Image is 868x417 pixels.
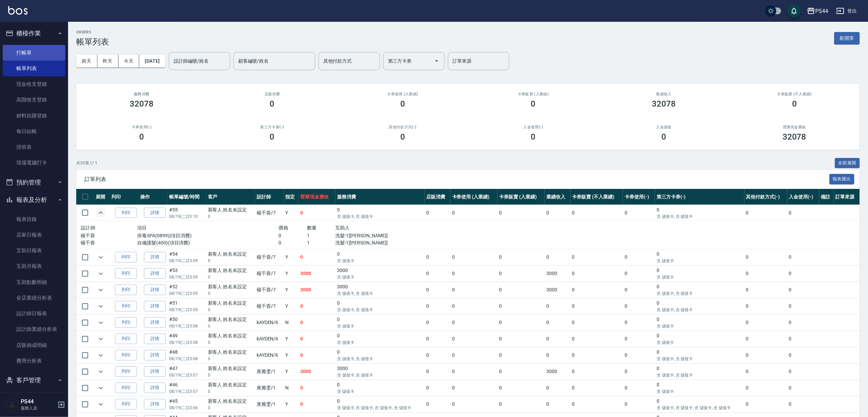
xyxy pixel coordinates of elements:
td: 0 [335,205,424,221]
button: PS44 [804,4,831,18]
td: Y [284,347,299,363]
td: 0 [623,249,655,265]
h5: PS44 [21,398,55,405]
td: 楊千蓉 /7 [255,266,284,282]
button: 列印 [115,252,137,262]
a: 材料自購登錄 [3,108,65,124]
td: 0 [498,347,545,363]
button: 登出 [834,5,860,17]
th: 列印 [110,189,139,205]
th: 入金使用(-) [787,189,819,205]
td: #51 [167,298,206,314]
button: 列印 [115,301,137,311]
a: 報表匯出 [830,176,855,182]
p: 含 儲值卡, 含 儲值卡 [337,356,423,362]
p: 楊千蓉 [81,239,137,246]
td: 楊千蓉 /7 [255,298,284,314]
td: Y [284,282,299,298]
td: 0 [655,249,744,265]
p: 含 儲值卡 [657,339,742,346]
td: Y [284,331,299,347]
td: 3000 [545,282,570,298]
a: 店家日報表 [3,227,65,243]
h3: 0 [270,132,275,142]
h2: 入金使用(-) [476,125,591,129]
th: 服務消費 [335,189,424,205]
td: kAYDEN /6 [255,331,284,347]
button: 列印 [115,285,137,295]
td: #47 [167,364,206,380]
td: #50 [167,315,206,331]
td: 0 [424,364,450,380]
th: 卡券販賣 (入業績) [498,189,545,205]
a: 每日結帳 [3,124,65,139]
td: 0 [787,282,819,298]
p: 0 [208,323,253,329]
button: expand row [96,301,106,311]
td: Y [284,205,299,221]
td: Y [284,298,299,314]
td: 0 [299,315,335,331]
a: 詳情 [144,383,166,393]
td: 0 [450,364,498,380]
td: 0 [498,315,545,331]
p: 0 [208,339,253,346]
td: Y [284,266,299,282]
td: 0 [450,347,498,363]
h3: 0 [531,132,536,142]
a: 新開單 [834,35,860,41]
th: 店販消費 [424,189,450,205]
p: 08/19 (二) 23:09 [169,307,204,313]
td: 0 [744,331,787,347]
td: 楊千蓉 /7 [255,249,284,265]
td: 0 [623,347,655,363]
button: 列印 [115,383,137,393]
td: 0 [744,249,787,265]
td: 黃雅雯 /1 [255,364,284,380]
button: 新開單 [834,32,860,45]
td: 3000 [335,282,424,298]
td: 0 [450,205,498,221]
td: 0 [335,347,424,363]
h3: 帳單列表 [76,37,109,47]
td: 0 [570,331,623,347]
a: 費用分析表 [3,353,65,369]
td: 3000 [335,266,424,282]
h3: 0 [792,99,797,109]
p: 08/19 (二) 23:09 [169,274,204,280]
p: 含 儲值卡, 含 儲值卡 [337,213,423,220]
td: 0 [545,331,570,347]
p: 洗髮-1[[PERSON_NAME]] [335,232,420,239]
th: 營業現金應收 [299,189,335,205]
td: #53 [167,266,206,282]
td: 0 [623,205,655,221]
td: 0 [623,331,655,347]
p: 共 55 筆, 1 / 1 [76,160,97,166]
td: #52 [167,282,206,298]
p: 含 儲值卡, 含 儲值卡 [657,307,742,313]
td: 3000 [299,266,335,282]
td: 3000 [335,364,424,380]
td: 0 [424,298,450,314]
td: 0 [623,298,655,314]
p: 08/19 (二) 23:10 [169,213,204,220]
h3: 0 [270,99,275,109]
p: 08/19 (二) 23:08 [169,356,204,362]
p: 0 [208,356,253,362]
p: 0 [208,274,253,280]
button: expand row [96,367,106,377]
p: 1 [307,239,335,246]
a: 詳情 [144,366,166,377]
a: 詳情 [144,350,166,360]
a: 高階收支登錄 [3,92,65,108]
h2: 店販消費 [215,92,329,96]
td: kAYDEN /6 [255,315,284,331]
td: 0 [787,205,819,221]
td: 0 [744,205,787,221]
td: 0 [570,205,623,221]
a: 詳情 [144,334,166,344]
button: expand row [96,252,106,262]
button: save [787,4,801,18]
a: 互助日報表 [3,243,65,258]
td: 0 [424,347,450,363]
